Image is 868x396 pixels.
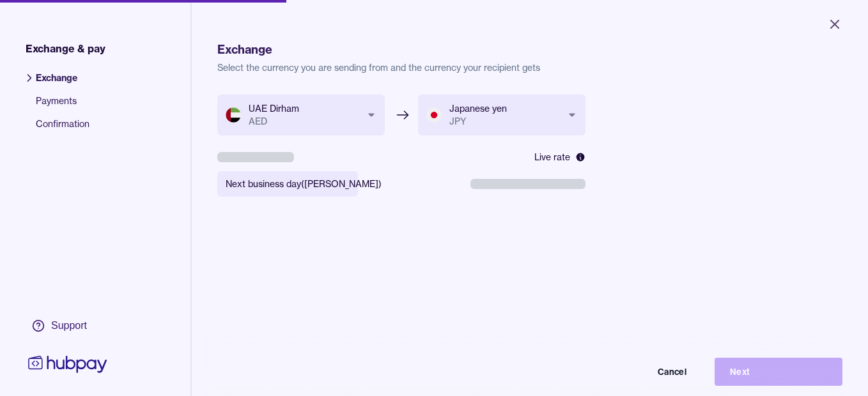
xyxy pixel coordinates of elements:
[812,10,858,38] button: Close
[217,41,842,59] h1: Exchange
[51,319,87,333] div: Support
[26,41,105,56] span: Exchange & pay
[574,358,702,386] button: Cancel
[36,95,89,118] span: Payments
[217,61,842,74] p: Select the currency you are sending from and the currency your recipient gets
[36,72,89,95] span: Exchange
[534,151,585,164] div: Live rate
[26,312,110,339] a: Support
[36,118,89,141] span: Confirmation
